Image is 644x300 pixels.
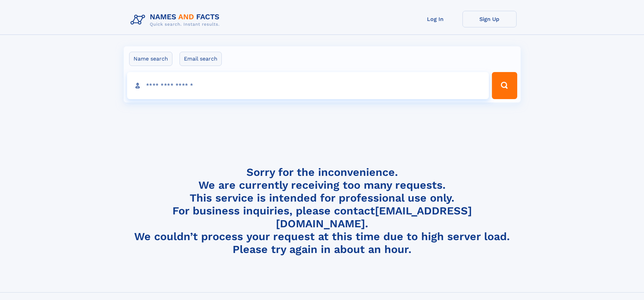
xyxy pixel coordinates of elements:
[462,11,517,27] a: Sign Up
[276,204,472,230] a: [EMAIL_ADDRESS][DOMAIN_NAME]
[408,11,462,27] a: Log In
[129,52,172,66] label: Name search
[128,166,517,256] h4: Sorry for the inconvenience. We are currently receiving too many requests. This service is intend...
[492,72,517,99] button: Search Button
[127,72,489,99] input: search input
[180,52,222,66] label: Email search
[128,11,225,29] img: Logo Names and Facts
